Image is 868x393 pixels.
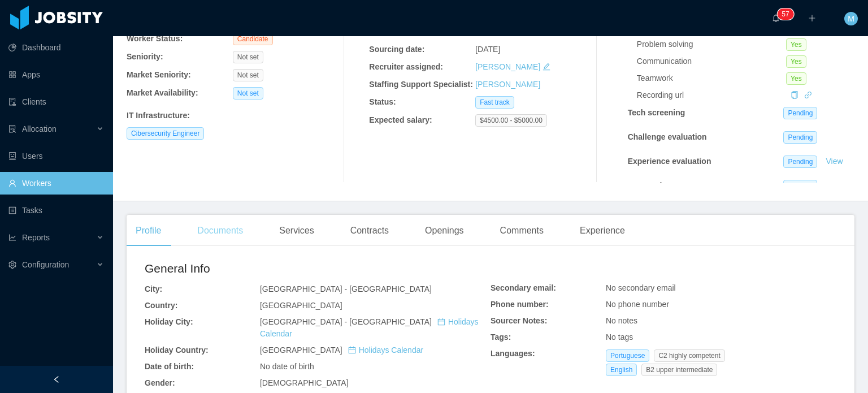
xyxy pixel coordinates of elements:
[260,284,432,293] span: [GEOGRAPHIC_DATA] - [GEOGRAPHIC_DATA]
[188,215,252,247] div: Documents
[606,349,649,362] span: Portuguese
[808,14,816,22] i: icon: plus
[260,301,342,310] span: [GEOGRAPHIC_DATA]
[127,34,183,43] b: Worker Status:
[145,346,209,355] b: Holiday Country:
[145,317,193,326] b: Holiday City:
[8,145,104,167] a: icon: robotUsers
[8,90,104,113] a: icon: auditClients
[145,301,177,310] b: Country:
[475,114,547,127] span: $4500.00 - $5000.00
[127,52,163,61] b: Seniority:
[145,260,491,278] h2: General Info
[783,156,817,168] span: Pending
[475,45,500,54] span: [DATE]
[542,63,550,71] i: icon: edit
[475,62,540,71] a: [PERSON_NAME]
[791,91,798,99] i: icon: copy
[637,89,786,101] div: Recording url
[233,33,273,45] span: Candidate
[783,180,817,192] span: Pending
[369,45,424,54] b: Sourcing date:
[782,8,785,20] p: 5
[654,349,724,362] span: C2 highly competent
[233,69,263,81] span: Not set
[475,96,514,109] span: Fast track
[260,317,479,338] span: [GEOGRAPHIC_DATA] - [GEOGRAPHIC_DATA]
[777,8,793,20] sup: 57
[369,80,473,89] b: Staffing Support Specialist:
[145,284,162,293] b: City:
[260,378,349,387] span: [DEMOGRAPHIC_DATA]
[127,127,204,140] span: Cibersecurity Engineer
[606,300,669,309] span: No phone number
[628,157,711,166] strong: Experience evaluation
[8,199,104,222] a: icon: profileTasks
[145,378,175,387] b: Gender:
[475,80,540,89] a: [PERSON_NAME]
[786,55,806,68] span: Yes
[8,172,104,195] a: icon: userWorkers
[127,88,198,97] b: Market Availability:
[145,362,194,371] b: Date of birth:
[437,318,445,326] i: icon: calendar
[348,346,423,355] a: icon: calendarHolidays Calendar
[848,12,854,25] span: M
[606,364,637,376] span: English
[804,90,812,100] a: icon: link
[628,108,685,117] strong: Tech screening
[491,215,553,247] div: Comments
[8,261,16,269] i: icon: setting
[791,89,798,101] div: Copy
[369,115,432,124] b: Expected salary:
[341,215,398,247] div: Contracts
[606,283,676,292] span: No secondary email
[628,132,707,141] strong: Challenge evaluation
[785,8,789,20] p: 7
[127,70,191,79] b: Market Seniority:
[491,349,535,358] b: Languages:
[786,38,806,51] span: Yes
[369,97,396,106] b: Status:
[369,62,443,71] b: Recruiter assigned:
[571,215,634,247] div: Experience
[22,233,50,242] span: Reports
[637,72,786,84] div: Teamwork
[8,234,16,241] i: icon: line-chart
[270,215,323,247] div: Services
[637,38,786,50] div: Problem solving
[641,364,717,376] span: B2 upper intermediate
[8,125,16,133] i: icon: solution
[491,283,556,292] b: Secondary email:
[491,300,549,309] b: Phone number:
[8,36,104,59] a: icon: pie-chartDashboard
[22,124,57,133] span: Allocation
[8,63,104,86] a: icon: appstoreApps
[348,346,356,354] i: icon: calendar
[783,107,817,119] span: Pending
[628,181,662,190] strong: Approval
[22,260,69,269] span: Configuration
[783,131,817,144] span: Pending
[637,55,786,67] div: Communication
[491,332,511,342] b: Tags:
[491,316,547,325] b: Sourcer Notes:
[260,362,314,371] span: No date of birth
[772,14,780,22] i: icon: bell
[260,317,479,338] a: icon: calendarHolidays Calendar
[804,91,812,99] i: icon: link
[127,111,190,120] b: IT Infrastructure :
[606,316,637,325] span: No notes
[786,72,806,85] span: Yes
[606,331,836,343] div: No tags
[127,215,170,247] div: Profile
[416,215,473,247] div: Openings
[233,87,263,100] span: Not set
[822,157,847,166] a: View
[233,51,263,63] span: Not set
[260,346,423,355] span: [GEOGRAPHIC_DATA]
